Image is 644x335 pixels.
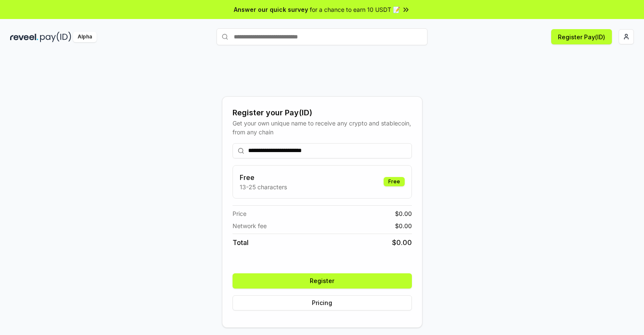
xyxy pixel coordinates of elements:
[233,273,412,289] button: Register
[240,182,287,191] p: 13-25 characters
[73,32,97,42] div: Alpha
[40,32,71,42] img: pay_id
[233,107,412,119] div: Register your Pay(ID)
[551,29,612,44] button: Register Pay(ID)
[233,221,267,230] span: Network fee
[240,172,287,182] h3: Free
[395,209,412,218] span: $ 0.00
[392,237,412,248] span: $ 0.00
[233,295,412,310] button: Pricing
[233,119,412,136] div: Get your own unique name to receive any crypto and stablecoin, from any chain
[395,221,412,230] span: $ 0.00
[233,237,249,248] span: Total
[384,177,405,186] div: Free
[233,209,246,218] span: Price
[310,5,400,14] span: for a chance to earn 10 USDT 📝
[234,5,308,14] span: Answer our quick survey
[10,32,38,42] img: reveel_dark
